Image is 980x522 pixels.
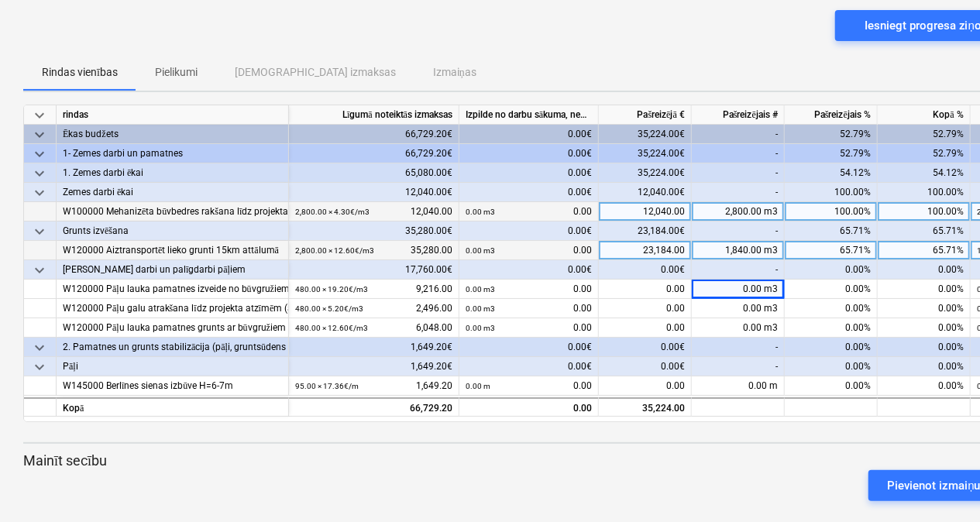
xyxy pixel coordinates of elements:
[692,163,785,183] div: -
[466,399,592,418] div: 0.00
[295,399,452,418] div: 66,729.20
[63,318,282,338] div: W120000 Pāļu lauka pamatnes grunts ar būvgružiem izvēšana un utilizācija, ar uzirdinākuma k=1.3
[878,357,971,376] div: 0.00%
[878,183,971,202] div: 100.00%
[63,222,282,241] div: Grunts izvēšana
[466,318,592,338] div: 0.00
[63,376,282,396] div: W145000 Berlīnes sienas izbūve H=6-7m
[785,260,878,280] div: 0.00%
[785,241,878,260] div: 65.71%
[878,241,971,260] div: 65.71%
[295,246,374,255] small: 2,800.00 × 12.60€ / m3
[785,105,878,125] div: Pašreizējais %
[599,222,692,241] div: 23,184.00€
[878,125,971,144] div: 52.79%
[599,183,692,202] div: 12,040.00€
[466,202,592,222] div: 0.00
[599,299,692,318] div: 0.00
[692,183,785,202] div: -
[289,144,459,163] div: 66,729.20€
[63,299,282,318] div: W120000 Pāļu galu atrakšana līdz projekta atzīmēm (ap 50cm), t.sk.būvbedres apakšas planēšana, pi...
[692,338,785,357] div: -
[63,260,282,280] div: [PERSON_NAME] darbi un palīgdarbi pāļiem
[785,125,878,144] div: 52.79%
[878,318,971,338] div: 0.00%
[295,285,368,294] small: 480.00 × 19.20€ / m3
[878,260,971,280] div: 0.00%
[295,299,452,318] div: 2,496.00
[63,280,282,299] div: W120000 Pāļu lauka pamatnes izveide no būvgružiem 100 mm biezumā
[785,222,878,241] div: 65.71%
[63,144,282,163] div: 1- Zemes darbi un pamatnes
[63,338,282,357] div: 2. Pamatnes un grunts stabilizācija (pāļi, gruntsūdens pazemināšana)
[692,105,785,125] div: Pašreizējais #
[785,318,878,338] div: 0.00%
[289,183,459,202] div: 12,040.00€
[466,382,490,390] small: 0.00 m
[63,183,282,202] div: Zemes darbi ēkai
[63,241,282,260] div: W120000 Aiztransportēt lieko grunti 15km attālumā
[466,246,495,255] small: 0.00 m3
[295,208,370,216] small: 2,800.00 × 4.30€ / m3
[599,338,692,357] div: 0.00€
[599,105,692,125] div: Pašreizējā €
[466,280,592,299] div: 0.00
[692,125,785,144] div: -
[289,105,459,125] div: Līgumā noteiktās izmaksas
[878,376,971,396] div: 0.00%
[599,202,692,222] div: 12,040.00
[459,105,599,125] div: Izpilde no darbu sākuma, neskaitot kārtējā mēneša izpildi
[692,318,785,338] div: 0.00 m3
[785,338,878,357] div: 0.00%
[30,222,49,241] span: keyboard_arrow_down
[878,222,971,241] div: 65.71%
[785,144,878,163] div: 52.79%
[30,125,49,144] span: keyboard_arrow_down
[599,144,692,163] div: 35,224.00€
[878,144,971,163] div: 52.79%
[57,397,289,417] div: Kopā
[30,164,49,183] span: keyboard_arrow_down
[785,163,878,183] div: 54.12%
[692,260,785,280] div: -
[692,357,785,376] div: -
[289,163,459,183] div: 65,080.00€
[466,304,495,313] small: 0.00 m3
[466,241,592,260] div: 0.00
[295,241,452,260] div: 35,280.00
[878,338,971,357] div: 0.00%
[30,261,49,280] span: keyboard_arrow_down
[692,299,785,318] div: 0.00 m3
[599,357,692,376] div: 0.00€
[295,324,368,332] small: 480.00 × 12.60€ / m3
[599,397,692,417] div: 35,224.00
[63,125,282,144] div: Ēkas budžets
[692,202,785,222] div: 2,800.00 m3
[295,304,363,313] small: 480.00 × 5.20€ / m3
[289,357,459,376] div: 1,649.20€
[289,222,459,241] div: 35,280.00€
[155,64,198,81] p: Pielikumi
[30,184,49,202] span: keyboard_arrow_down
[295,382,359,390] small: 95.00 × 17.36€ / m
[289,125,459,144] div: 66,729.20€
[459,260,599,280] div: 0.00€
[459,183,599,202] div: 0.00€
[599,280,692,299] div: 0.00
[692,222,785,241] div: -
[295,376,452,396] div: 1,649.20
[466,376,592,396] div: 0.00
[57,105,289,125] div: rindas
[459,125,599,144] div: 0.00€
[466,324,495,332] small: 0.00 m3
[878,163,971,183] div: 54.12%
[466,299,592,318] div: 0.00
[459,144,599,163] div: 0.00€
[599,260,692,280] div: 0.00€
[599,241,692,260] div: 23,184.00
[878,299,971,318] div: 0.00%
[878,105,971,125] div: Kopā %
[63,202,282,222] div: W100000 Mehanizēta būvbedres rakšana līdz projekta atzīmei
[692,241,785,260] div: 1,840.00 m3
[30,338,49,357] span: keyboard_arrow_down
